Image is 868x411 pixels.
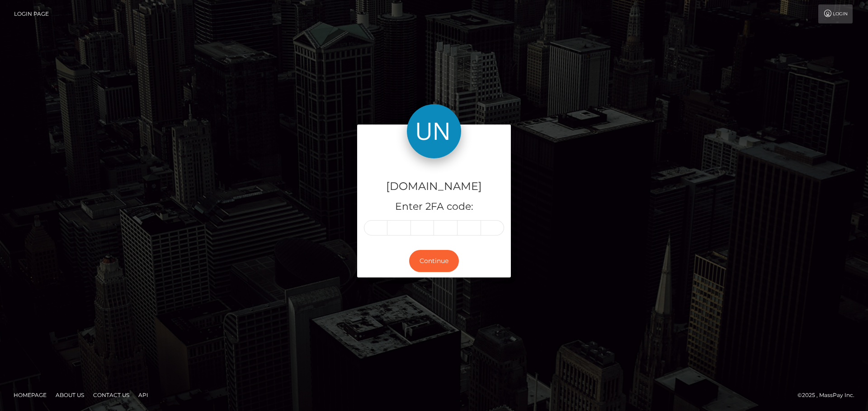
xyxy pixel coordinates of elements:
[10,388,50,402] a: Homepage
[52,388,88,402] a: About Us
[409,250,459,272] button: Continue
[90,388,133,402] a: Contact Us
[407,104,461,158] img: Unlockt.me
[818,5,853,23] a: Login
[364,200,504,214] h5: Enter 2FA code:
[364,179,504,194] h4: [DOMAIN_NAME]
[135,388,152,402] a: API
[14,5,49,23] a: Login Page
[797,390,861,400] div: © 2025 , MassPay Inc.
